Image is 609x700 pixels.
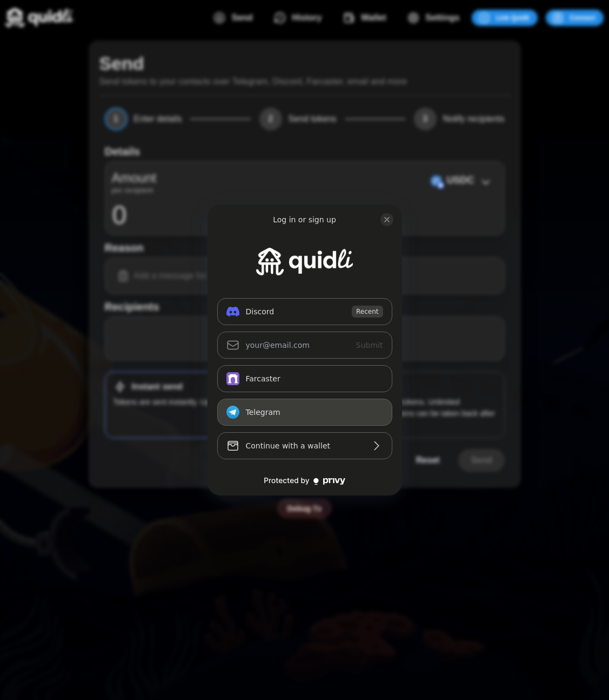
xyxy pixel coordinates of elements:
button: Continue with a wallet [217,432,392,459]
button: Telegram [217,399,392,426]
button: close modal [380,213,393,226]
span: Submit [356,341,383,349]
div: Log in or sign up [273,214,336,225]
img: Quidli Dapp - Dev logo [256,248,353,275]
button: DiscordRecent [217,298,392,325]
div: Continue with a wallet [246,439,364,452]
span: Recent [352,306,383,318]
button: Farcaster [217,365,392,392]
input: Submit [217,332,392,359]
button: Submit [347,332,392,359]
